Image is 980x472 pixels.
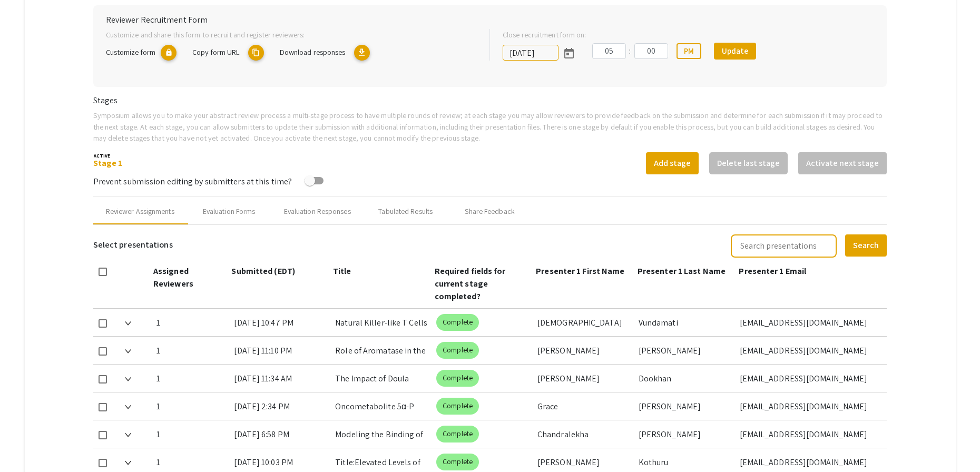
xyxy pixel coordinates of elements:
[740,392,879,420] div: [EMAIL_ADDRESS][DOMAIN_NAME]
[93,158,123,169] a: Stage 1
[93,233,173,257] h6: Select presentations
[378,206,433,217] div: Tabulated Results
[156,337,226,364] div: 1
[333,265,351,277] span: Title
[592,43,626,59] input: Hours
[93,95,887,105] h6: Stages
[248,45,264,61] mat-icon: copy URL
[739,265,806,277] span: Presenter 1 Email
[125,405,131,409] img: Expand arrow
[537,365,630,392] div: [PERSON_NAME]
[731,234,837,258] input: Search presentations
[845,234,887,257] button: Search
[93,176,292,187] span: Prevent submission editing by submitters at this time?
[203,206,256,217] div: Evaluation Forms
[626,45,634,57] div: :
[156,420,226,448] div: 1
[709,152,788,174] button: Delete last stage
[740,420,879,448] div: [EMAIL_ADDRESS][DOMAIN_NAME]
[465,206,514,217] div: Share Feedback
[125,433,131,437] img: Expand arrow
[234,420,327,448] div: [DATE] 6:58 PM
[639,365,731,392] div: Dookhan
[503,29,586,41] label: Close recruitment form on:
[234,337,327,364] div: [DATE] 11:10 PM
[106,15,875,25] h6: Reviewer Recruitment Form
[436,314,479,331] mat-chip: Complete
[639,337,731,364] div: [PERSON_NAME]
[161,45,177,61] mat-icon: lock
[436,426,479,442] mat-chip: Complete
[335,309,428,336] div: Natural Killer-like T Cells and Longevity: A Comparative Analysis
[740,309,879,336] div: [EMAIL_ADDRESS][DOMAIN_NAME]
[156,392,226,420] div: 1
[125,377,131,381] img: Expand arrow
[634,43,668,59] input: Minutes
[156,365,226,392] div: 1
[646,152,699,174] button: Add stage
[536,265,624,277] span: Presenter 1 First Name
[106,47,155,57] span: Customize form
[335,420,428,448] div: Modeling the Binding of Dendrin and PTPN14 to KIBRA
[335,392,428,420] div: Oncometabolite 5α-P Imbalance Through Altered Mammary [MEDICAL_DATA] Metabolism: A Biomarker and ...
[106,206,174,217] div: Reviewer Assignments
[436,454,479,470] mat-chip: Complete
[740,365,879,392] div: [EMAIL_ADDRESS][DOMAIN_NAME]
[8,425,45,464] iframe: Chat
[558,43,580,64] button: Open calendar
[234,309,327,336] div: [DATE] 10:47 PM
[125,321,131,326] img: Expand arrow
[284,206,351,217] div: Evaluation Responses
[639,420,731,448] div: [PERSON_NAME]
[153,265,193,289] span: Assigned Reviewers
[436,370,479,387] mat-chip: Complete
[93,110,887,144] p: Symposium allows you to make your abstract review process a multi-stage process to have multiple ...
[335,365,428,392] div: The Impact of Doula Support on Maternal Mental Health, NeonatalOutcomes, and Epidural Use: Correl...
[234,365,327,392] div: [DATE] 11:34 AM
[125,461,131,465] img: Expand arrow
[798,152,887,174] button: Activate next stage
[436,398,479,415] mat-chip: Complete
[234,392,327,420] div: [DATE] 2:34 PM
[125,349,131,353] img: Expand arrow
[354,45,370,61] mat-icon: Export responses
[639,392,731,420] div: [PERSON_NAME]
[537,420,630,448] div: Chandralekha
[677,43,701,59] button: PM
[335,337,428,364] div: Role of Aromatase in the Conversion of 11-Oxyandrogens to [MEDICAL_DATA]: Mechanisms and Implicat...
[106,29,473,41] p: Customize and share this form to recruit and register reviewers:
[436,342,479,359] mat-chip: Complete
[714,43,756,60] button: Update
[192,47,239,57] span: Copy form URL
[639,309,731,336] div: Vundamati
[537,392,630,420] div: Grace
[638,265,726,277] span: Presenter 1 Last Name
[537,337,630,364] div: [PERSON_NAME]
[280,47,346,57] span: Download responses
[435,265,506,302] span: Required fields for current stage completed?
[156,309,226,336] div: 1
[537,309,630,336] div: [DEMOGRAPHIC_DATA]
[740,337,879,364] div: [EMAIL_ADDRESS][DOMAIN_NAME]
[231,265,295,277] span: Submitted (EDT)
